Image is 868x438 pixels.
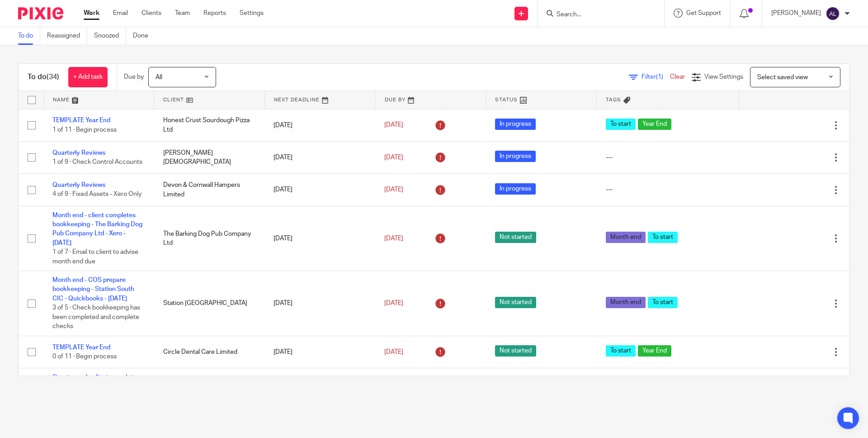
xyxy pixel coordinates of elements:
span: [DATE] [384,235,403,242]
span: [DATE] [384,349,403,355]
td: Devon & Cornwall Hampers Limited [154,174,265,206]
a: Snoozed [94,27,126,45]
img: Pixie [18,7,63,19]
td: [DATE] [264,368,375,415]
span: Year End [638,119,671,130]
td: [DATE] [264,336,375,368]
td: [PERSON_NAME] [DEMOGRAPHIC_DATA] [154,141,265,173]
span: Year End [638,345,671,357]
span: Not started [495,297,536,308]
a: TEMPLATE Year End [52,344,110,351]
a: Email [113,9,128,18]
span: In progress [495,183,536,195]
a: Work [84,9,99,18]
span: [DATE] [384,186,403,193]
span: [DATE] [384,122,403,129]
a: Team [175,9,190,18]
input: Search [556,11,637,19]
span: Filter [642,74,670,80]
span: Not started [495,345,536,357]
img: svg%3E [826,6,840,21]
span: [DATE] [384,154,403,161]
span: 3 of 5 · Check bookkeeping has been completed and complete checks [52,305,140,329]
span: 1 of 11 · Begin process [52,127,117,133]
span: In progress [495,151,536,162]
a: Month end - COS prepare bookkeeping - Station South CIC - Quickbooks - [DATE] [52,277,134,302]
td: Gravity Online Ltd [154,368,265,415]
span: Month end [606,297,646,308]
span: 4 of 9 · Fixed Assets - Xero Only [52,191,142,198]
span: [DATE] [384,300,403,306]
span: Select saved view [757,74,808,81]
span: Tags [606,97,621,102]
div: --- [606,153,730,162]
span: (34) [47,73,59,81]
a: Quarterly Reviews [52,182,105,188]
a: Month end - client completes bookkeeping - The Barking Dog Pub Company Ltd - Xero - [DATE] [52,212,142,246]
td: [DATE] [264,109,375,141]
a: TEMPLATE Year End [52,117,110,124]
span: Not started [495,232,536,243]
span: View Settings [704,74,743,80]
a: + Add task [68,67,108,87]
span: 0 of 11 · Begin process [52,353,117,360]
a: Reassigned [47,27,87,45]
td: [DATE] [264,271,375,336]
a: To do [18,27,40,45]
a: Clients [142,9,161,18]
span: To start [648,232,678,243]
td: [DATE] [264,174,375,206]
a: Clear [670,74,685,80]
span: 1 of 9 · Check Control Accounts [52,159,142,165]
a: Reports [203,9,226,18]
span: In progress [495,119,536,130]
span: 1 of 7 · Email to client to advise month end due [52,249,138,265]
a: Quarter end - client completes bookkeeping [52,374,140,390]
span: To start [648,297,678,308]
h1: To do [28,72,59,82]
td: Circle Dental Care Limited [154,336,265,368]
span: Get Support [686,10,721,16]
td: The Barking Dog Pub Company Ltd [154,206,265,271]
span: (1) [656,74,663,80]
a: Settings [240,9,264,18]
td: Station [GEOGRAPHIC_DATA] [154,271,265,336]
div: --- [606,185,730,194]
span: To start [606,119,636,130]
p: [PERSON_NAME] [771,9,821,18]
a: Done [133,27,155,45]
span: Month end [606,232,646,243]
span: To start [606,345,636,357]
td: [DATE] [264,141,375,173]
a: Quarterly Reviews [52,150,105,156]
p: Due by [124,72,144,81]
td: [DATE] [264,206,375,271]
td: Honest Crust Sourdough Pizza Ltd [154,109,265,141]
span: All [156,74,162,81]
